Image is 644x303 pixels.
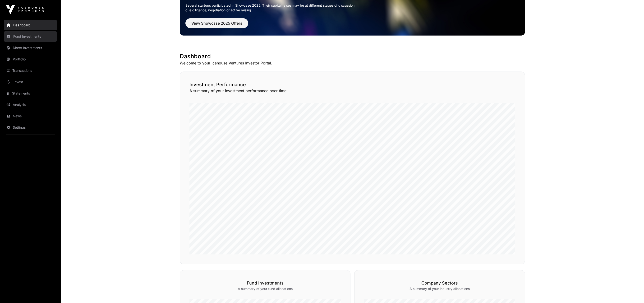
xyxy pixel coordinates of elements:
[4,43,57,53] a: Direct Investments
[191,20,242,26] span: View Showcase 2025 Offers
[364,286,515,291] p: A summary of your industry allocations
[189,81,515,88] h2: Investment Performance
[4,20,57,30] a: Dashboard
[189,286,341,291] p: A summary of your fund allocations
[189,88,515,94] p: A summary of your investment performance over time.
[6,5,44,14] img: Icehouse Ventures Logo
[4,77,57,87] a: Invest
[620,280,644,303] iframe: Chat Widget
[189,280,341,286] h3: Fund Investments
[4,65,57,76] a: Transactions
[4,31,57,42] a: Fund Investments
[4,111,57,121] a: News
[185,23,248,28] a: View Showcase 2025 Offers
[364,280,515,286] h3: Company Sectors
[4,122,57,133] a: Settings
[185,3,519,13] p: Several startups participated in Showcase 2025. Their capital raises may be at different stages o...
[180,53,525,60] h1: Dashboard
[4,88,57,99] a: Statements
[180,60,525,66] p: Welcome to your Icehouse Ventures Investor Portal.
[4,54,57,64] a: Portfolio
[4,99,57,110] a: Analysis
[185,18,248,28] button: View Showcase 2025 Offers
